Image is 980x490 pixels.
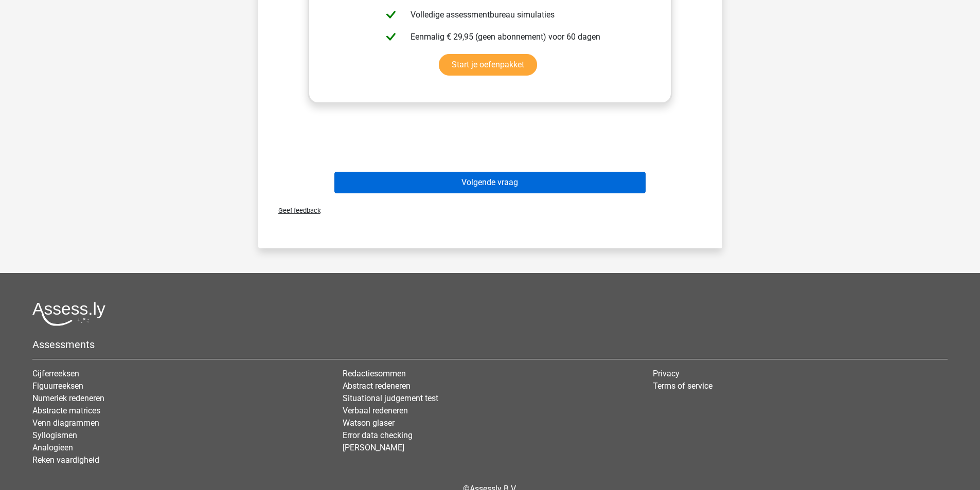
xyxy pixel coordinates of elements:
a: Abstract redeneren [343,381,411,391]
a: Analogieen [32,443,73,452]
span: Geef feedback [270,207,320,214]
a: Reken vaardigheid [32,455,99,465]
a: Redactiesommen [343,369,406,378]
h5: Assessments [32,338,948,351]
a: Venn diagrammen [32,418,99,428]
a: [PERSON_NAME] [343,443,404,452]
a: Verbaal redeneren [343,406,408,415]
button: Volgende vraag [334,172,646,193]
a: Watson glaser [343,418,395,428]
a: Abstracte matrices [32,406,100,415]
a: Privacy [653,369,680,378]
a: Cijferreeksen [32,369,79,378]
a: Numeriek redeneren [32,393,104,403]
a: Figuurreeksen [32,381,83,391]
a: Error data checking [343,430,413,440]
img: Assessly logo [32,302,105,326]
a: Start je oefenpakket [439,54,537,76]
a: Terms of service [653,381,712,391]
a: Situational judgement test [343,393,438,403]
a: Syllogismen [32,430,77,440]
